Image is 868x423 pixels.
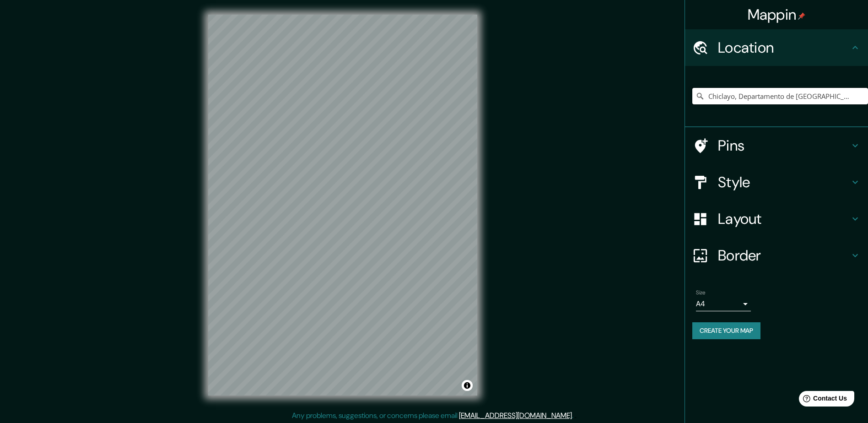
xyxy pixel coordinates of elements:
button: Create your map [692,322,760,339]
a: [EMAIL_ADDRESS][DOMAIN_NAME] [459,411,572,420]
div: Layout [685,201,868,237]
div: . [575,410,577,421]
div: . [573,410,575,421]
h4: Border [718,246,850,265]
div: Pins [685,127,868,164]
h4: Style [718,173,850,191]
div: Location [685,29,868,66]
h4: Location [718,38,850,57]
div: Border [685,237,868,274]
div: Style [685,164,868,201]
img: pin-icon.png [798,12,805,20]
h4: Layout [718,210,850,228]
label: Size [696,289,706,297]
h4: Mappin [748,5,806,24]
h4: Pins [718,136,850,155]
button: Toggle attribution [462,380,473,391]
div: A4 [696,297,751,311]
canvas: Map [208,15,477,396]
input: Pick your city or area [692,88,868,104]
p: Any problems, suggestions, or concerns please email . [292,410,573,421]
iframe: Help widget launcher [787,387,858,413]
